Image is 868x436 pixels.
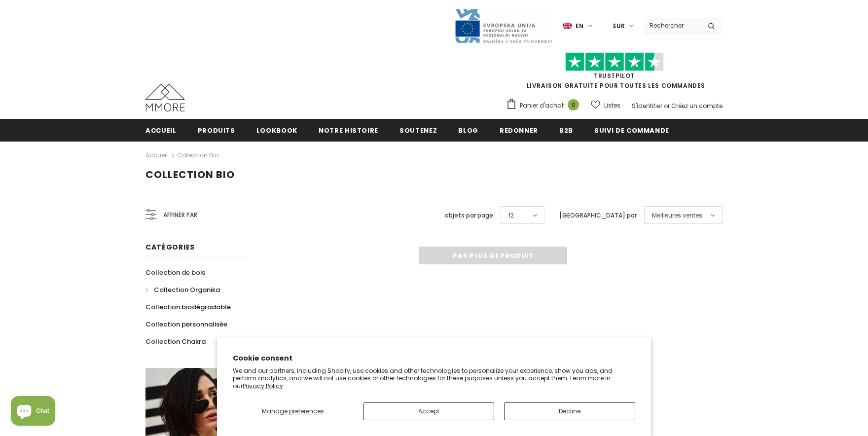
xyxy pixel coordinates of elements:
a: Accueil [145,149,168,161]
span: en [576,21,583,31]
a: Collection personnalisée [145,316,227,333]
span: Meilleures ventes [652,211,702,220]
span: Collection personnalisée [145,320,227,329]
a: Privacy Policy [243,382,283,390]
span: soutenez [399,126,437,135]
a: Créez un compte [671,102,723,110]
a: Collection biodégradable [145,298,231,316]
a: Suivi de commande [594,119,669,141]
span: Blog [458,126,478,135]
span: Accueil [145,126,177,135]
span: Collection biodégradable [145,302,231,312]
h2: Cookie consent [233,353,635,363]
span: Redonner [500,126,538,135]
label: [GEOGRAPHIC_DATA] par [559,211,637,220]
span: Panier d'achat [520,101,564,110]
span: Collection Chakra [145,337,206,346]
a: Collection Bio [177,151,218,159]
label: objets par page [445,211,493,220]
img: i-lang-1.png [563,22,572,30]
inbox-online-store-chat: Shopify online store chat [8,396,58,428]
span: 12 [508,211,514,220]
span: or [664,102,670,110]
span: LIVRAISON GRATUITE POUR TOUTES LES COMMANDES [506,57,723,90]
a: soutenez [399,119,437,141]
a: Listes [591,97,620,114]
span: Collection Organika [154,285,220,294]
img: Javni Razpis [454,8,553,44]
span: 0 [568,99,579,110]
a: Collection de bois [145,264,205,281]
a: Javni Razpis [454,21,553,30]
a: Produits [198,119,235,141]
span: Collection Bio [145,168,235,182]
span: Lookbook [256,126,297,135]
span: EUR [613,21,625,31]
a: Lookbook [256,119,297,141]
a: Accueil [145,119,177,141]
button: Decline [504,402,635,420]
a: Redonner [500,119,538,141]
button: Accept [363,402,495,420]
a: B2B [559,119,573,141]
a: Panier d'achat 0 [506,98,584,113]
a: S'identifier [632,102,662,110]
a: Collection Chakra [145,333,206,350]
span: Catégories [145,242,195,252]
a: Blog [458,119,478,141]
a: Notre histoire [319,119,378,141]
span: Listes [604,101,620,110]
input: Search Site [644,18,700,33]
a: Collection Organika [145,281,220,298]
span: Suivi de commande [594,126,669,135]
p: We and our partners, including Shopify, use cookies and other technologies to personalize your ex... [233,367,635,390]
img: Cas MMORE [145,84,185,111]
span: B2B [559,126,573,135]
span: Notre histoire [319,126,378,135]
a: TrustPilot [594,72,635,80]
span: Affiner par [163,210,197,220]
img: Faites confiance aux étoiles pilotes [565,52,664,72]
span: Collection de bois [145,268,205,277]
button: Manage preferences [233,402,354,420]
span: Produits [198,126,235,135]
span: Manage preferences [262,407,324,415]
